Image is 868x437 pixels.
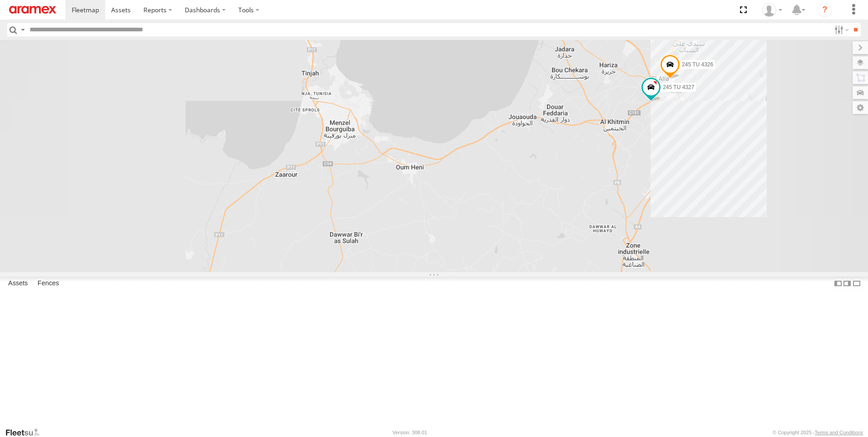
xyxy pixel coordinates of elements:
i: ? [818,3,832,17]
label: Dock Summary Table to the Right [843,277,852,290]
span: 245 TU 4327 [663,84,694,90]
a: Visit our Website [5,428,47,437]
span: 245 TU 4326 [682,61,713,68]
a: Terms and Conditions [815,430,863,435]
label: Assets [4,277,32,290]
div: © Copyright 2025 - [773,430,863,435]
div: MohamedHaythem Bouchagfa [759,3,785,17]
label: Fences [33,277,64,290]
label: Hide Summary Table [852,277,861,290]
div: Version: 308.01 [393,430,427,435]
label: Dock Summary Table to the Left [833,277,843,290]
label: Search Query [19,23,26,36]
label: Map Settings [853,101,868,114]
img: aramex-logo.svg [9,6,56,14]
label: Search Filter Options [831,23,850,36]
